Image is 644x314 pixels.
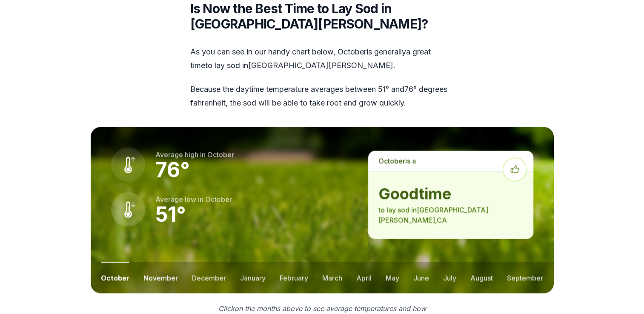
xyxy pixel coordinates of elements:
strong: 76 ° [155,157,190,182]
button: november [143,262,178,293]
p: Average low in [155,194,232,204]
button: july [443,262,456,293]
span: october [378,157,405,165]
button: march [322,262,342,293]
button: january [240,262,266,293]
p: Average high in [155,149,234,160]
strong: 51 ° [155,202,186,227]
span: october [205,195,232,203]
p: Because the daytime temperature averages between 51 ° and 76 ° degrees fahrenheit, the sod will b... [190,83,454,110]
button: april [356,262,372,293]
button: september [507,262,543,293]
button: october [101,262,129,293]
div: As you can see in our handy chart below, is generally a great time to lay sod in [GEOGRAPHIC_DATA... [190,45,454,110]
button: may [386,262,399,293]
button: february [280,262,308,293]
h2: Is Now the Best Time to Lay Sod in [GEOGRAPHIC_DATA][PERSON_NAME]? [190,1,454,31]
span: october [338,47,366,56]
button: august [470,262,493,293]
span: october [207,150,234,159]
p: is a [368,151,533,171]
strong: good time [378,185,523,202]
button: december [192,262,226,293]
p: to lay sod in [GEOGRAPHIC_DATA][PERSON_NAME] , CA [378,205,523,225]
button: june [413,262,429,293]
